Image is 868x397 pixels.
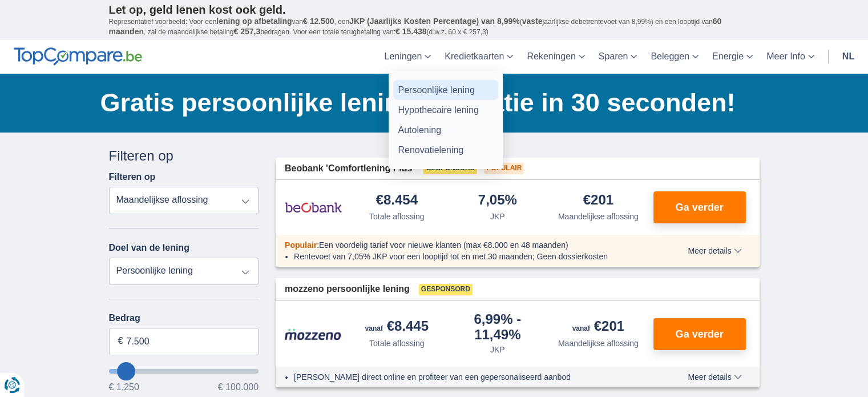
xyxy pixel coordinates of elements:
span: € 100.000 [218,383,259,392]
span: Ga verder [675,329,723,339]
div: JKP [490,344,505,355]
span: Meer details [688,373,741,381]
label: Bedrag [109,313,259,323]
div: 7,05% [478,193,517,208]
img: product.pl.alt Beobank [285,193,342,222]
input: wantToBorrow [109,369,259,374]
span: Een voordelig tarief voor nieuwe klanten (max €8.000 en 48 maanden) [319,240,568,250]
button: Ga verder [653,191,746,223]
span: Meer details [688,247,741,255]
p: Representatief voorbeeld: Voor een van , een ( jaarlijkse debetrentevoet van 8,99%) en een loopti... [109,17,760,37]
a: Meer Info [760,40,821,74]
span: € 12.500 [303,17,334,26]
span: € 15.438 [395,27,427,36]
span: JKP (Jaarlijks Kosten Percentage) van 8,99% [349,17,520,26]
span: Populair [484,163,524,174]
div: Maandelijkse aflossing [558,338,639,349]
a: Hypothecaire lening [393,100,498,120]
div: Totale aflossing [369,211,425,222]
a: Beleggen [644,40,705,74]
span: Populair [285,240,317,250]
div: : [276,239,655,251]
img: TopCompare [14,47,142,66]
button: Meer details [679,246,750,255]
a: Persoonlijke lening [393,80,498,100]
a: Sparen [592,40,644,74]
a: Leningen [377,40,438,74]
div: Filteren op [109,146,259,166]
span: Gesponsord [419,284,473,295]
span: vaste [522,17,543,26]
span: 60 maanden [109,17,722,36]
div: JKP [490,211,505,222]
div: €8.445 [365,319,429,335]
span: Beobank 'Comfortlening Plus' [285,162,414,175]
span: mozzeno persoonlijke lening [285,283,410,296]
a: nl [835,40,861,74]
div: €201 [572,319,624,335]
a: Energie [705,40,760,74]
div: €8.454 [376,193,418,208]
div: 6,99% [452,312,544,342]
span: € 1.250 [109,383,139,392]
a: Renovatielening [393,140,498,160]
div: Totale aflossing [369,338,425,349]
p: Let op, geld lenen kost ook geld. [109,3,760,17]
h1: Gratis persoonlijke lening simulatie in 30 seconden! [100,85,760,121]
label: Filteren op [109,172,156,182]
span: lening op afbetaling [216,17,292,26]
label: Doel van de lening [109,243,189,253]
div: Maandelijkse aflossing [558,211,639,222]
a: Rekeningen [520,40,591,74]
a: Autolening [393,120,498,140]
button: Ga verder [653,318,746,350]
button: Meer details [679,372,750,382]
img: product.pl.alt Mozzeno [285,328,342,340]
span: Ga verder [675,202,723,212]
span: € 257,3 [233,27,260,36]
div: €201 [583,193,613,208]
li: [PERSON_NAME] direct online en profiteer van een gepersonaliseerd aanbod [294,371,646,383]
li: Rentevoet van 7,05% JKP voor een looptijd tot en met 30 maanden; Geen dossierkosten [294,251,646,262]
a: Kredietkaarten [438,40,520,74]
span: € [118,335,123,348]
